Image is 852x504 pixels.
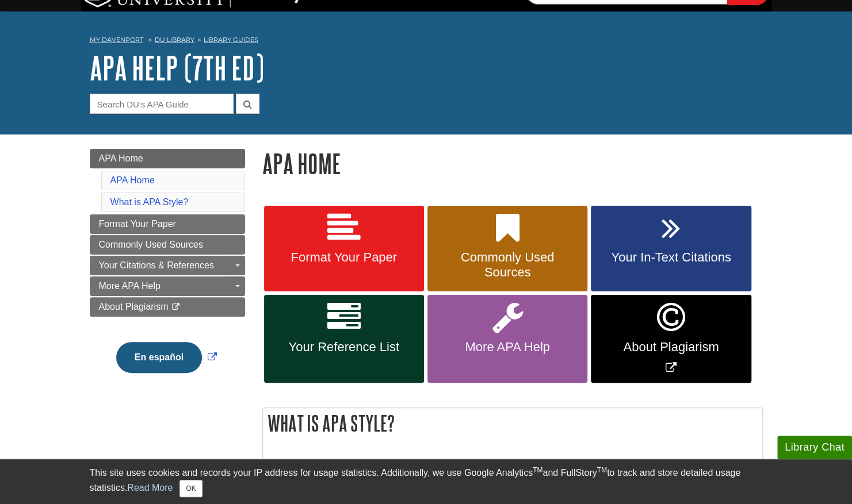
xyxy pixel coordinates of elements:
[533,466,542,474] sup: TM
[264,295,424,383] a: Your Reference List
[90,297,245,317] a: About Plagiarism
[262,149,763,178] h1: APA Home
[263,408,762,438] h2: What is APA Style?
[273,340,415,355] span: Your Reference List
[90,50,264,86] a: APA Help (7th Ed)
[99,153,143,163] span: APA Home
[110,175,155,185] a: APA Home
[99,281,161,291] span: More APA Help
[90,235,245,255] a: Commonly Used Sources
[427,206,587,292] a: Commonly Used Sources
[599,250,742,265] span: Your In-Text Citations
[273,250,415,265] span: Format Your Paper
[427,295,587,383] a: More APA Help
[179,480,202,497] button: Close
[90,35,143,45] a: My Davenport
[777,436,852,459] button: Library Chat
[171,303,181,311] i: This link opens in a new window
[116,342,202,373] button: En español
[90,276,245,296] a: More APA Help
[436,340,579,355] span: More APA Help
[90,94,234,114] input: Search DU's APA Guide
[155,36,194,44] a: DU Library
[591,206,751,292] a: Your In-Text Citations
[127,483,173,493] a: Read More
[599,340,742,355] span: About Plagiarism
[591,295,751,383] a: Link opens in new window
[99,240,203,249] span: Commonly Used Sources
[90,32,763,51] nav: breadcrumb
[204,36,258,44] a: Library Guides
[597,466,607,474] sup: TM
[90,214,245,234] a: Format Your Paper
[99,260,214,270] span: Your Citations & References
[99,302,169,311] span: About Plagiarism
[90,149,245,168] a: APA Home
[264,206,424,292] a: Format Your Paper
[99,219,176,229] span: Format Your Paper
[113,352,220,362] a: Link opens in new window
[436,250,579,280] span: Commonly Used Sources
[110,197,189,207] a: What is APA Style?
[90,256,245,275] a: Your Citations & References
[90,466,763,497] div: This site uses cookies and records your IP address for usage statistics. Additionally, we use Goo...
[90,149,245,393] div: Guide Page Menu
